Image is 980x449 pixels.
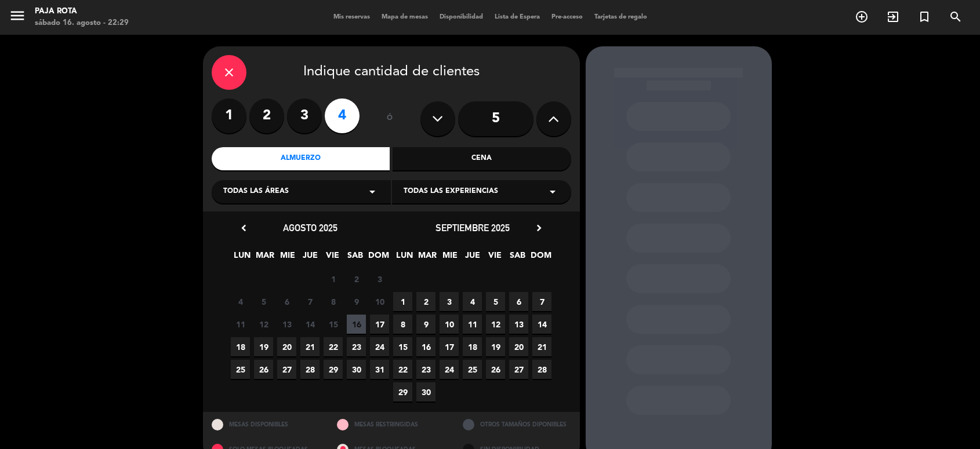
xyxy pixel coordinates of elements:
button: menu [9,7,26,28]
span: 30 [416,382,435,401]
div: sábado 16. agosto - 22:29 [35,17,129,29]
span: 15 [393,337,412,356]
span: 5 [486,292,505,311]
i: chevron_left [238,222,250,234]
label: 2 [249,98,284,133]
i: add_circle_outline [855,10,869,24]
div: MESAS DISPONIBLES [203,412,329,437]
label: 4 [325,98,360,133]
span: 21 [300,337,320,356]
span: 4 [231,292,250,311]
span: 13 [509,315,528,334]
span: DOM [531,249,550,268]
label: 1 [212,98,246,133]
i: chevron_right [533,222,545,234]
span: 20 [509,337,528,356]
i: turned_in_not [917,10,931,24]
span: 4 [463,292,482,311]
span: MIE [278,249,297,268]
span: 9 [416,315,435,334]
span: Mis reservas [328,14,376,20]
i: arrow_drop_down [546,185,560,199]
span: 28 [532,360,551,379]
span: Todas las experiencias [404,186,498,198]
span: 3 [370,269,389,289]
span: SAB [346,249,365,268]
span: 19 [486,337,505,356]
span: 17 [370,315,389,334]
span: 15 [324,315,343,334]
span: 21 [532,337,551,356]
span: SAB [508,249,527,268]
span: 7 [300,292,320,311]
span: 13 [277,315,296,334]
span: VIE [323,249,342,268]
span: Disponibilidad [434,14,489,20]
span: 12 [254,315,273,334]
span: 1 [393,292,412,311]
i: close [222,65,236,79]
span: MAR [418,249,437,268]
div: Almuerzo [212,147,390,170]
div: MESAS RESTRINGIDAS [328,412,454,437]
span: 7 [532,292,551,311]
span: 12 [486,315,505,334]
span: 24 [370,337,389,356]
span: 16 [347,315,366,334]
span: 20 [277,337,296,356]
div: Cena [393,147,571,170]
span: 6 [509,292,528,311]
span: 30 [347,360,366,379]
span: JUE [463,249,482,268]
span: VIE [485,249,504,268]
span: 10 [370,292,389,311]
span: 3 [440,292,459,311]
span: 24 [440,360,459,379]
i: search [949,10,963,24]
span: 6 [277,292,296,311]
span: Todas las áreas [223,186,289,198]
div: ó [371,98,409,139]
div: Indique cantidad de clientes [212,55,571,90]
span: 18 [231,337,250,356]
span: LUN [395,249,414,268]
div: OTROS TAMAÑOS DIPONIBLES [454,412,580,437]
span: 1 [324,269,343,289]
span: 11 [463,315,482,334]
span: Lista de Espera [489,14,546,20]
span: 14 [300,315,320,334]
span: Pre-acceso [546,14,589,20]
span: 18 [463,337,482,356]
span: septiembre 2025 [435,222,510,233]
span: 11 [231,315,250,334]
span: 9 [347,292,366,311]
span: 2 [416,292,435,311]
span: 19 [254,337,273,356]
i: arrow_drop_down [365,185,379,199]
span: Tarjetas de regalo [589,14,653,20]
span: 10 [440,315,459,334]
span: 23 [416,360,435,379]
div: PAJA ROTA [35,6,129,17]
span: 22 [324,337,343,356]
span: Mapa de mesas [376,14,434,20]
span: 23 [347,337,366,356]
span: 28 [300,360,320,379]
span: agosto 2025 [283,222,337,233]
i: menu [9,7,26,24]
span: 26 [254,360,273,379]
span: 2 [347,269,366,289]
span: 25 [231,360,250,379]
span: 17 [440,337,459,356]
span: 27 [277,360,296,379]
span: 5 [254,292,273,311]
i: exit_to_app [886,10,900,24]
span: MIE [440,249,459,268]
span: 8 [324,292,343,311]
span: 29 [324,360,343,379]
span: 22 [393,360,412,379]
span: 27 [509,360,528,379]
span: JUE [300,249,320,268]
span: LUN [233,249,252,268]
span: 14 [532,315,551,334]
